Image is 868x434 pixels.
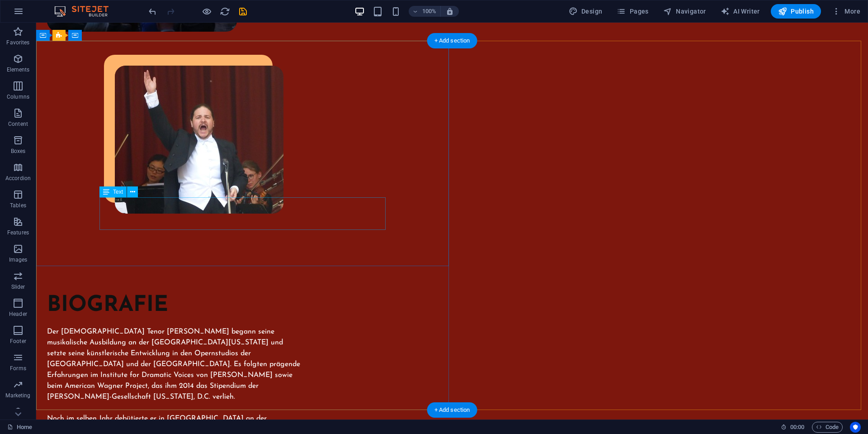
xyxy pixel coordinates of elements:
[828,4,864,19] button: More
[812,422,843,433] button: Code
[446,7,454,15] i: On resize automatically adjust zoom level to fit chosen device.
[7,93,29,100] p: Columns
[565,4,606,19] div: Design (Ctrl+Alt+Y)
[721,7,760,16] span: AI Writer
[409,6,441,17] button: 100%
[717,4,764,19] button: AI Writer
[7,422,32,433] a: Click to cancel selection. Double-click to open Pages
[7,66,30,73] p: Elements
[5,175,31,182] p: Accordion
[663,7,706,16] span: Navigator
[816,422,839,433] span: Code
[147,6,158,17] i: Undo: Change text (Ctrl+Z)
[5,392,30,399] p: Marketing
[10,365,26,372] p: Forms
[52,6,120,17] img: Editor Logo
[617,7,648,16] span: Pages
[778,7,814,16] span: Publish
[427,33,477,48] div: + Add section
[8,120,28,128] p: Content
[660,4,710,19] button: Navigator
[237,6,248,17] button: save
[220,6,230,17] i: Reload page
[10,202,26,209] p: Tables
[790,422,804,433] span: 00 00
[850,422,861,433] button: Usercentrics
[771,4,821,19] button: Publish
[7,229,29,236] p: Features
[6,39,29,46] p: Favorites
[113,189,123,195] span: Text
[36,23,868,420] iframe: To enrich screen reader interactions, please activate Accessibility in Grammarly extension settings
[201,6,212,17] button: Click here to leave preview mode and continue editing
[797,424,798,430] span: :
[427,402,477,418] div: + Add section
[565,4,606,19] button: Design
[10,338,26,345] p: Footer
[9,310,27,318] p: Header
[422,6,437,17] h6: 100%
[9,256,28,263] p: Images
[832,7,860,16] span: More
[147,6,158,17] button: undo
[569,7,603,16] span: Design
[781,422,805,433] h6: Session time
[219,6,230,17] button: reload
[613,4,652,19] button: Pages
[238,6,248,17] i: Save (Ctrl+S)
[11,148,26,155] p: Boxes
[11,283,25,291] p: Slider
